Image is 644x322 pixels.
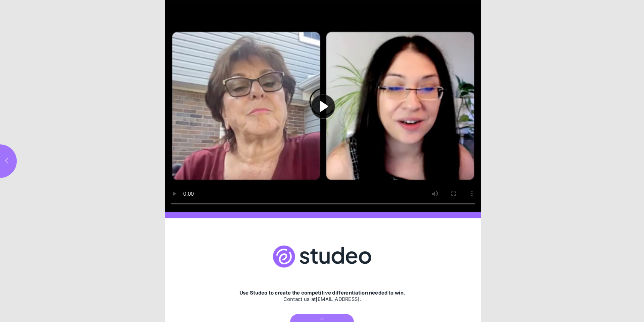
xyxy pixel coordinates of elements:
img: brokerage logo [273,236,371,276]
a: [EMAIL_ADDRESS] [316,296,359,302]
div: Contact us at . [198,296,447,302]
strong: Use Studeo to create the competitive differentiation needed to win. [239,289,405,295]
